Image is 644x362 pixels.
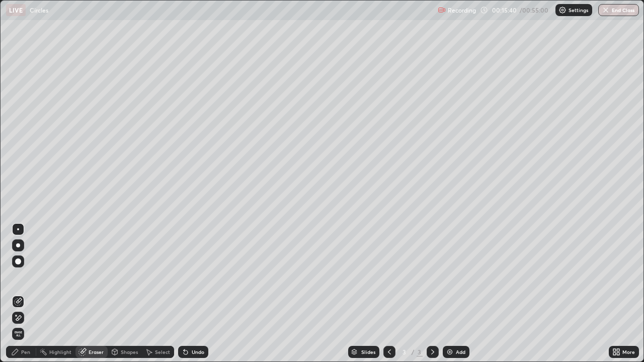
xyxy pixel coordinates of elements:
img: recording.375f2c34.svg [438,6,446,14]
div: Select [155,349,170,354]
span: Erase all [13,331,24,337]
p: Circles [30,6,48,14]
img: end-class-cross [602,6,610,14]
button: End Class [598,4,639,16]
div: Eraser [89,349,104,354]
div: Highlight [49,349,71,354]
div: Shapes [121,349,138,354]
div: Undo [192,349,204,354]
p: Settings [569,8,588,13]
img: class-settings-icons [558,6,567,14]
p: LIVE [9,6,23,14]
div: Add [456,349,465,354]
div: Slides [361,349,375,354]
div: More [622,349,635,354]
div: 3 [399,349,410,355]
p: Recording [448,7,476,14]
div: 3 [417,347,423,356]
img: add-slide-button [446,348,454,356]
div: / [412,349,415,355]
div: Pen [21,349,30,354]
